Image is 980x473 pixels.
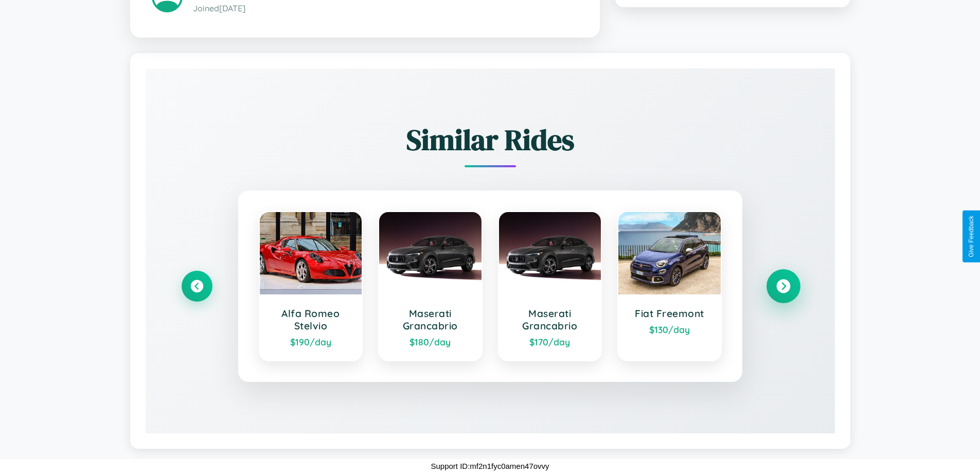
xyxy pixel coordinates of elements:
div: $ 130 /day [629,324,710,335]
div: $ 170 /day [509,336,591,347]
div: $ 190 /day [270,336,352,347]
a: Maserati Grancabrio$180/day [378,211,483,361]
div: Give Feedback [968,216,975,257]
h2: Similar Rides [182,120,799,160]
a: Maserati Grancabrio$170/day [498,211,602,361]
a: Alfa Romeo Stelvio$190/day [259,211,363,361]
div: $ 180 /day [389,336,471,347]
h3: Maserati Grancabrio [389,307,471,332]
a: Fiat Freemont$130/day [617,211,722,361]
h3: Maserati Grancabrio [509,307,591,332]
h3: Fiat Freemont [629,307,710,320]
h3: Alfa Romeo Stelvio [270,307,352,332]
p: Support ID: mf2n1fyc0amen47ovvy [431,459,549,473]
p: Joined [DATE] [193,1,578,16]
